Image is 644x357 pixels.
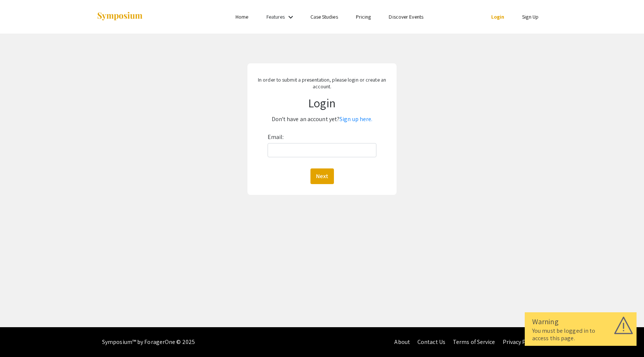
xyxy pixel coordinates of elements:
[394,338,410,346] a: About
[254,96,390,110] h1: Login
[268,131,284,143] label: Email:
[286,13,295,22] mat-icon: Expand Features list
[310,13,338,20] a: Case Studies
[532,316,629,327] div: Warning
[453,338,495,346] a: Terms of Service
[236,13,248,20] a: Home
[503,338,538,346] a: Privacy Policy
[356,13,371,20] a: Pricing
[97,12,143,22] img: Symposium by ForagerOne
[254,76,390,90] p: In order to submit a presentation, please login or create an account.
[266,13,285,20] a: Features
[102,327,195,357] div: Symposium™ by ForagerOne © 2025
[310,168,334,184] button: Next
[491,13,505,20] a: Login
[417,338,445,346] a: Contact Us
[522,13,539,20] a: Sign Up
[389,13,423,20] a: Discover Events
[254,113,390,125] p: Don't have an account yet?
[532,327,629,342] div: You must be logged in to access this page.
[340,115,372,123] a: Sign up here.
